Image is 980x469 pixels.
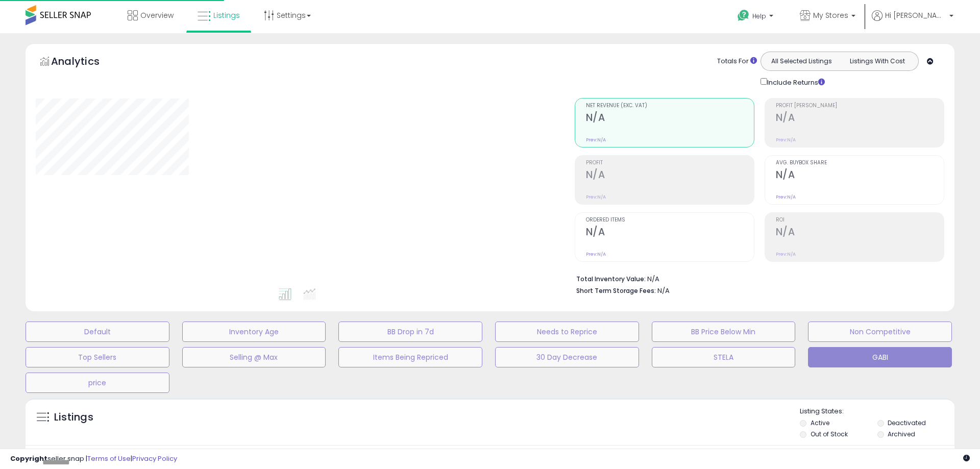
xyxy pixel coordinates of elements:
button: Listings With Cost [839,55,915,68]
h2: N/A [586,226,754,240]
button: BB Price Below Min [652,322,796,342]
strong: Copyright [10,454,47,463]
button: Default [26,322,169,342]
small: Prev: N/A [586,251,606,257]
button: Non Competitive [808,322,952,342]
h2: N/A [776,112,944,126]
div: seller snap | | [10,454,177,464]
h5: Analytics [51,54,119,71]
small: Prev: N/A [776,251,796,257]
b: Short Term Storage Fees: [576,286,656,295]
button: Inventory Age [182,322,326,342]
button: Items Being Repriced [338,347,482,367]
span: N/A [657,286,670,295]
h2: N/A [586,169,754,183]
span: My Stores [813,10,848,20]
span: Overview [140,10,174,20]
h2: N/A [586,112,754,126]
button: Needs to Reprice [495,322,639,342]
li: N/A [576,272,937,284]
h2: N/A [776,169,944,183]
button: BB Drop in 7d [338,322,482,342]
span: Ordered Items [586,217,754,223]
b: Total Inventory Value: [576,275,646,283]
button: price [26,373,169,393]
span: Profit [586,160,754,166]
span: Help [752,12,766,20]
span: Profit [PERSON_NAME] [776,103,944,109]
button: GABI [808,347,952,367]
button: Top Sellers [26,347,169,367]
button: All Selected Listings [764,55,840,68]
small: Prev: N/A [776,194,796,200]
a: Help [729,2,783,33]
div: Include Returns [753,76,837,88]
div: Totals For [717,57,757,66]
span: Hi [PERSON_NAME] [885,10,946,20]
span: ROI [776,217,944,223]
button: STELA [652,347,796,367]
span: Listings [213,10,240,20]
span: Avg. Buybox Share [776,160,944,166]
button: 30 Day Decrease [495,347,639,367]
small: Prev: N/A [776,137,796,143]
small: Prev: N/A [586,137,606,143]
a: Hi [PERSON_NAME] [872,10,953,33]
button: Selling @ Max [182,347,326,367]
i: Get Help [737,9,750,22]
small: Prev: N/A [586,194,606,200]
h2: N/A [776,226,944,240]
span: Net Revenue (Exc. VAT) [586,103,754,109]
